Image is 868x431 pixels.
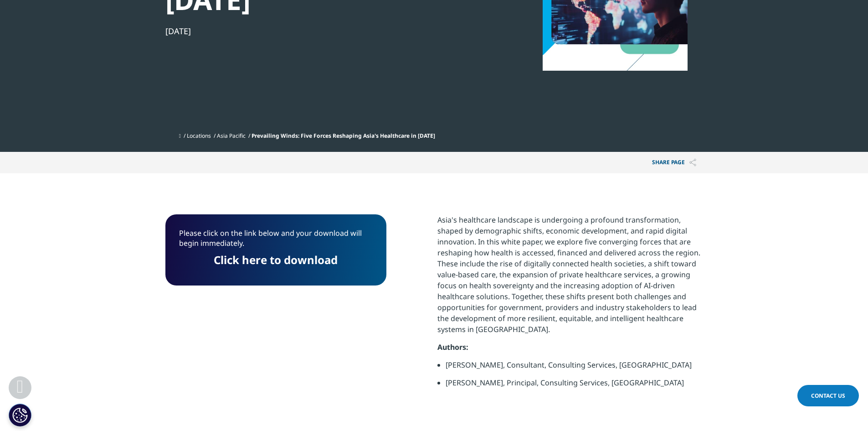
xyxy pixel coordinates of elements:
img: Share PAGE [689,159,696,166]
button: Cookie Settings [9,404,31,426]
p: Asia's healthcare landscape is undergoing a profound transformation, shaped by demographic shifts... [437,214,703,342]
p: Please click on the link below and your download will begin immediately. [179,228,373,255]
li: [PERSON_NAME], Consultant, Consulting Services, [GEOGRAPHIC_DATA] [446,359,703,377]
strong: Authors: [437,342,468,352]
li: [PERSON_NAME], Principal, Consulting Services, [GEOGRAPHIC_DATA] [446,377,703,395]
a: Contact Us [797,385,859,406]
span: Prevailing Winds: Five Forces Reshaping Asia's Healthcare in [DATE] [252,132,435,140]
span: Contact Us [811,392,845,400]
a: Locations [187,132,211,140]
a: Asia Pacific [217,132,246,140]
button: Share PAGEShare PAGE [645,152,703,173]
p: Share PAGE [645,152,703,173]
div: [DATE] [165,26,478,36]
a: Click here to download [214,252,338,267]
